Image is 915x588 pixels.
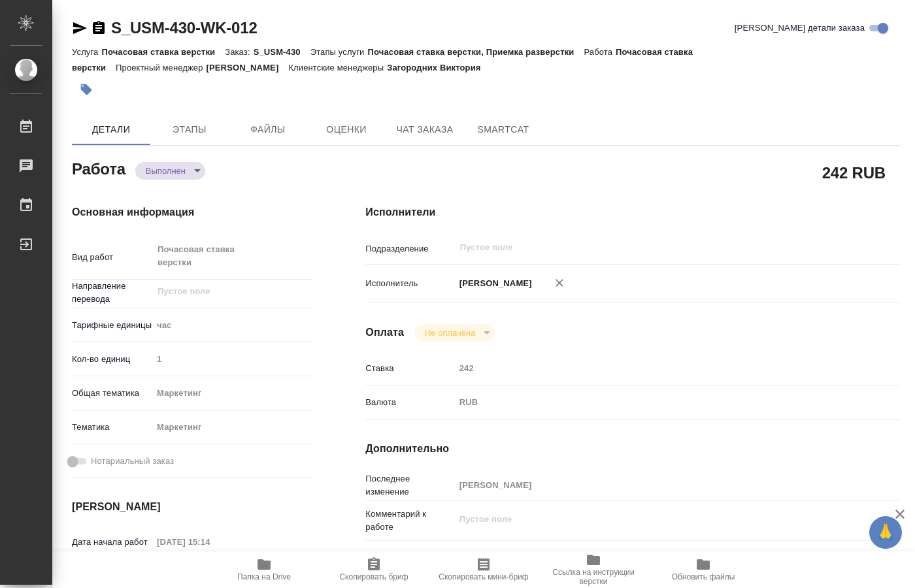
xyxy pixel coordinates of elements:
[72,387,152,400] p: Общая тематика
[874,519,897,546] span: 🙏
[116,63,206,73] p: Проектный менеджер
[459,240,825,255] input: Пустое поле
[315,122,378,138] span: Оценки
[339,572,408,581] span: Скопировать бриф
[365,441,901,457] h4: Дополнительно
[455,476,856,495] input: Пустое поле
[387,63,490,73] p: Загородних Виктория
[72,536,152,549] p: Дата начала работ
[225,47,253,57] p: Заказ:
[365,277,454,290] p: Исполнитель
[72,280,152,306] p: Направление перевода
[152,314,313,336] div: час
[207,63,289,73] p: [PERSON_NAME]
[72,499,313,515] h4: [PERSON_NAME]
[365,325,404,340] h4: Оплата
[455,391,856,414] div: RUB
[254,47,310,57] p: S_USM-430
[135,162,205,180] div: Выполнен
[319,551,429,588] button: Скопировать бриф
[455,359,856,378] input: Пустое поле
[152,416,313,438] div: Маркетинг
[545,269,574,297] button: Удалить исполнителя
[365,204,901,220] h4: Исполнители
[209,551,319,588] button: Папка на Drive
[822,161,886,184] h2: 242 RUB
[455,277,532,290] p: [PERSON_NAME]
[152,382,313,404] div: Маркетинг
[72,421,152,434] p: Тематика
[72,353,152,366] p: Кол-во единиц
[72,20,88,36] button: Скопировать ссылку для ЯМессенджера
[672,572,735,581] span: Обновить файлы
[237,122,299,138] span: Файлы
[546,568,640,586] span: Ссылка на инструкции верстки
[80,122,142,138] span: Детали
[91,20,107,36] button: Скопировать ссылку
[439,572,528,581] span: Скопировать мини-бриф
[72,47,101,57] p: Услуга
[869,516,902,549] button: 🙏
[365,396,454,409] p: Валюта
[584,47,616,57] p: Работа
[111,19,258,37] a: S_USM-430-WK-012
[91,455,174,468] span: Нотариальный заказ
[365,508,454,534] p: Комментарий к работе
[365,472,454,498] p: Последнее изменение
[310,47,368,57] p: Этапы услуги
[735,22,865,35] span: [PERSON_NAME] детали заказа
[156,284,282,299] input: Пустое поле
[152,532,267,551] input: Пустое поле
[393,122,456,138] span: Чат заказа
[288,63,387,73] p: Клиентские менеджеры
[421,327,479,338] button: Не оплачена
[367,47,584,57] p: Почасовая ставка верстки, Приемка разверстки
[429,551,539,588] button: Скопировать мини-бриф
[365,362,454,375] p: Ставка
[72,75,101,104] button: Добавить тэг
[72,156,125,180] h2: Работа
[152,350,313,368] input: Пустое поле
[72,204,313,220] h4: Основная информация
[142,165,190,176] button: Выполнен
[472,122,535,138] span: SmartCat
[72,319,152,332] p: Тарифные единицы
[158,122,221,138] span: Этапы
[414,324,495,342] div: Выполнен
[72,251,152,264] p: Вид работ
[365,242,454,255] p: Подразделение
[101,47,225,57] p: Почасовая ставка верстки
[539,551,648,588] button: Ссылка на инструкции верстки
[237,572,291,581] span: Папка на Drive
[648,551,758,588] button: Обновить файлы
